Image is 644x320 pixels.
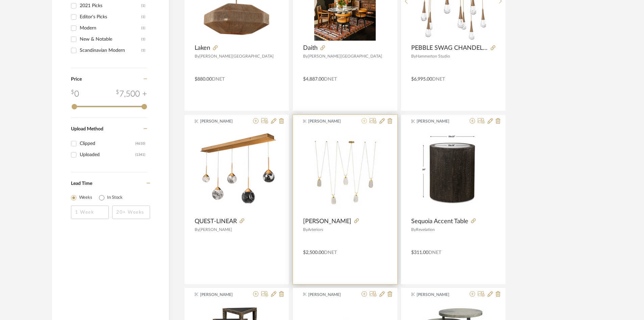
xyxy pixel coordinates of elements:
[80,45,141,56] div: Scandinavian Modern
[432,77,445,82] span: DNET
[141,12,145,22] div: (1)
[324,77,337,82] span: DNET
[80,12,141,22] div: Editor's Picks
[200,292,243,298] span: [PERSON_NAME]
[303,218,351,225] span: [PERSON_NAME]
[80,34,141,45] div: New & Notable
[116,88,147,100] div: 7,500 +
[303,77,324,82] span: $4,887.00
[200,118,243,124] span: [PERSON_NAME]
[303,44,318,52] span: Daith
[308,118,351,124] span: [PERSON_NAME]
[199,228,232,232] span: [PERSON_NAME]
[112,206,150,219] input: 20+ Weeks
[411,44,488,52] span: PEBBLE SWAG CHANDELIER
[79,194,92,201] label: Weeks
[141,45,145,56] div: (1)
[141,34,145,45] div: (1)
[428,250,441,255] span: DNET
[71,181,92,186] span: Lead Time
[308,292,351,298] span: [PERSON_NAME]
[411,218,468,225] span: Sequoia Accent Table
[195,129,279,214] img: QUEST-LINEAR
[303,129,387,214] img: MELT CHANDELIER
[195,54,199,58] span: By
[411,250,428,255] span: $311.00
[107,194,123,201] label: In Stock
[195,218,237,225] span: QUEST-LINEAR
[417,118,459,124] span: [PERSON_NAME]
[195,228,199,232] span: By
[199,54,274,58] span: [PERSON_NAME][GEOGRAPHIC_DATA]
[416,54,450,58] span: Hammerton Studio
[308,228,323,232] span: Arteriors
[71,127,103,131] span: Upload Method
[195,77,212,82] span: $880.00
[141,0,145,11] div: (1)
[71,77,82,82] span: Price
[71,88,79,100] div: 0
[135,149,145,160] div: (1341)
[80,149,135,160] div: Uploaded
[411,129,495,214] img: Sequoia Accent Table
[411,228,416,232] span: By
[195,44,210,52] span: Laken
[308,54,382,58] span: [PERSON_NAME][GEOGRAPHIC_DATA]
[80,0,141,11] div: 2021 Picks
[416,228,435,232] span: Revelation
[411,54,416,58] span: By
[417,292,459,298] span: [PERSON_NAME]
[212,77,225,82] span: DNET
[303,129,387,214] div: 0
[324,250,337,255] span: DNET
[80,138,135,149] div: Clipped
[135,138,145,149] div: (4610)
[141,23,145,34] div: (1)
[303,54,308,58] span: By
[71,206,109,219] input: 1 Week
[411,77,432,82] span: $6,995.00
[303,228,308,232] span: By
[80,23,141,34] div: Modern
[303,250,324,255] span: $2,500.00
